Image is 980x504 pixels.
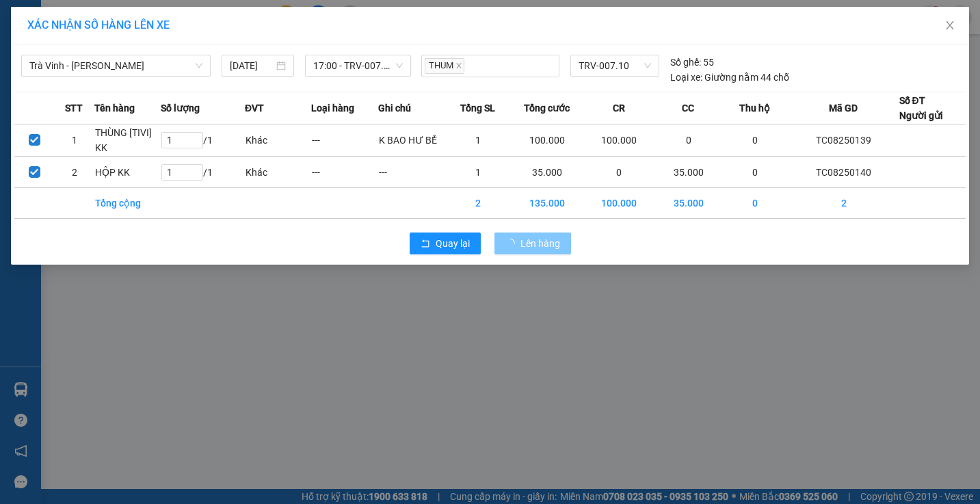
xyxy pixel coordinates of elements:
[899,93,943,123] div: Số ĐT Người gửi
[311,101,354,116] span: Loại hàng
[682,101,694,116] span: CC
[524,101,570,116] span: Tổng cước
[455,62,462,69] span: close
[494,233,571,254] button: Lên hàng
[721,124,788,157] td: 0
[829,101,858,116] span: Mã GD
[94,157,161,188] td: HỘP KK
[65,101,83,116] span: STT
[161,157,245,188] td: / 1
[311,124,378,157] td: ---
[311,157,378,188] td: ---
[670,55,714,70] div: 55
[378,124,445,157] td: K BAO HƯ BỂ
[445,124,511,157] td: 1
[54,157,94,188] td: 2
[655,124,721,157] td: 0
[512,188,583,219] td: 135.000
[436,236,470,251] span: Quay lại
[670,70,789,85] div: Giường nằm 44 chỗ
[520,236,560,251] span: Lên hàng
[460,101,495,116] span: Tổng SL
[583,124,655,157] td: 100.000
[512,124,583,157] td: 100.000
[245,101,264,116] span: ĐVT
[655,188,721,219] td: 35.000
[739,101,770,116] span: Thu hộ
[721,188,788,219] td: 0
[583,188,655,219] td: 100.000
[670,55,701,70] span: Số ghế:
[583,157,655,188] td: 0
[789,157,899,188] td: TC08250140
[94,124,161,157] td: THÙNG [TIVI] KK
[245,124,311,157] td: Khác
[245,157,311,188] td: Khác
[445,188,511,219] td: 2
[378,101,411,116] span: Ghi chú
[421,239,430,250] span: rollback
[29,55,202,76] span: Trà Vinh - Hồ Chí Minh
[512,157,583,188] td: 35.000
[505,239,520,248] span: loading
[161,124,245,157] td: / 1
[613,101,625,116] span: CR
[789,124,899,157] td: TC08250139
[445,157,511,188] td: 1
[230,58,274,73] input: 12/08/2025
[27,18,170,31] span: XÁC NHẬN SỐ HÀNG LÊN XE
[378,157,445,188] td: ---
[931,7,969,45] button: Close
[313,55,403,76] span: 17:00 - TRV-007.10
[579,55,650,76] span: TRV-007.10
[94,101,135,116] span: Tên hàng
[161,101,200,116] span: Số lượng
[425,58,464,74] span: THUM
[54,124,94,157] td: 1
[789,188,899,219] td: 2
[721,157,788,188] td: 0
[410,233,481,254] button: rollbackQuay lại
[670,70,702,85] span: Loại xe:
[655,157,721,188] td: 35.000
[94,188,161,219] td: Tổng cộng
[944,20,955,31] span: close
